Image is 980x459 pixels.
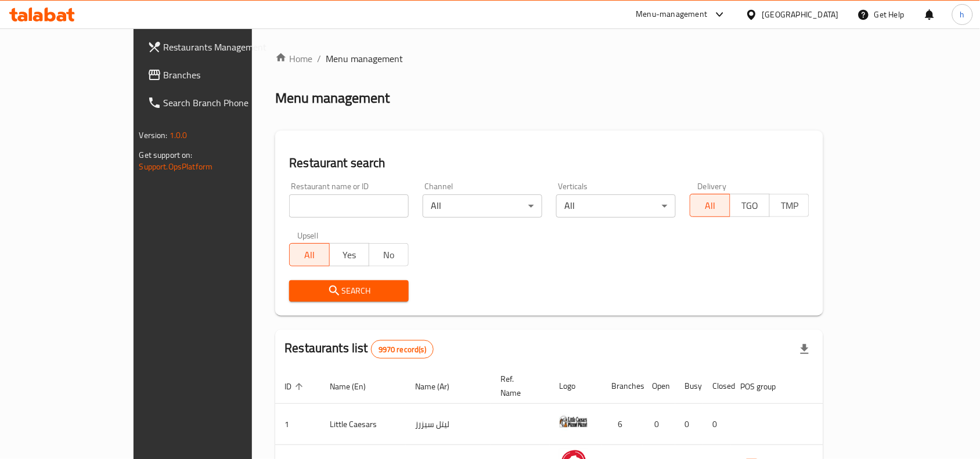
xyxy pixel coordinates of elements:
[695,197,725,214] span: All
[289,280,409,302] button: Search
[703,404,731,445] td: 0
[556,194,676,218] div: All
[275,89,390,107] h2: Menu management
[320,404,406,445] td: Little Caesars
[317,52,321,66] li: /
[406,404,491,445] td: ليتل سيزرز
[559,407,588,436] img: Little Caesars
[371,340,434,359] div: Total records count
[275,404,320,445] td: 1
[139,147,193,162] span: Get support on:
[791,335,819,363] div: Export file
[423,194,542,218] div: All
[294,247,325,263] span: All
[762,8,839,21] div: [GEOGRAPHIC_DATA]
[769,194,809,217] button: TMP
[329,243,369,266] button: Yes
[284,339,434,359] h2: Restaurants list
[289,243,329,266] button: All
[334,247,365,263] span: Yes
[372,344,433,355] span: 9970 record(s)
[374,247,404,263] span: No
[774,197,805,214] span: TMP
[164,68,288,82] span: Branches
[960,8,965,21] span: h
[164,40,288,54] span: Restaurants Management
[415,380,464,393] span: Name (Ar)
[675,404,703,445] td: 0
[326,52,403,66] span: Menu management
[170,128,188,143] span: 1.0.0
[289,154,809,172] h2: Restaurant search
[690,194,730,217] button: All
[740,380,791,393] span: POS group
[289,194,409,218] input: Search for restaurant name or ID..
[275,52,823,66] nav: breadcrumb
[602,404,643,445] td: 6
[636,8,708,21] div: Menu-management
[297,232,319,240] label: Upsell
[698,182,727,190] label: Delivery
[500,372,536,400] span: Ref. Name
[138,33,297,61] a: Restaurants Management
[139,128,168,143] span: Version:
[675,368,703,404] th: Busy
[284,380,307,393] span: ID
[730,194,770,217] button: TGO
[139,159,213,174] a: Support.OpsPlatform
[369,243,409,266] button: No
[330,380,381,393] span: Name (En)
[138,61,297,89] a: Branches
[298,284,399,298] span: Search
[550,368,602,404] th: Logo
[703,368,731,404] th: Closed
[138,89,297,117] a: Search Branch Phone
[643,404,675,445] td: 0
[164,96,288,110] span: Search Branch Phone
[643,368,675,404] th: Open
[735,197,765,214] span: TGO
[602,368,643,404] th: Branches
